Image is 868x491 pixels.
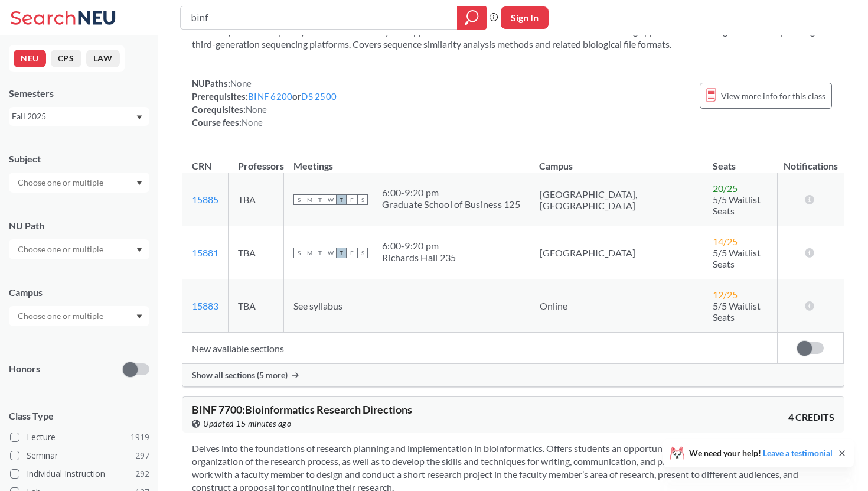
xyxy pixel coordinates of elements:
[192,160,211,173] div: CRN
[357,248,368,258] span: S
[190,8,449,28] input: Class, professor, course number, "phrase"
[192,403,412,416] span: BINF 7700 : Bioinformatics Research Directions
[192,300,218,311] a: 15883
[10,448,149,463] label: Seminar
[713,300,761,323] span: 5/5 Waitlist Seats
[347,194,357,205] span: F
[86,50,120,67] button: LAW
[713,289,738,300] span: 12 / 25
[229,148,284,173] th: Professors
[9,239,149,259] div: Dropdown arrow
[136,181,142,186] svg: Dropdown arrow
[9,219,149,232] div: NU Path
[9,87,149,100] div: Semesters
[242,117,263,128] span: None
[203,417,291,430] span: Updated 15 minutes ago
[382,252,456,264] div: Richards Hall 235
[304,194,315,205] span: M
[457,6,487,30] div: magnifying glass
[136,115,142,120] svg: Dropdown arrow
[192,77,337,129] div: NUPaths: Prerequisites: or Corequisites: Course fees:
[530,148,703,173] th: Campus
[713,194,761,216] span: 5/5 Waitlist Seats
[229,173,284,226] td: TBA
[246,104,267,115] span: None
[304,248,315,258] span: M
[12,175,111,190] input: Choose one or multiple
[284,148,530,173] th: Meetings
[713,236,738,247] span: 14 / 25
[10,466,149,482] label: Individual Instruction
[293,194,304,205] span: S
[336,194,347,205] span: T
[9,362,40,376] p: Honors
[293,300,342,311] span: See syllabus
[192,247,218,258] a: 15881
[530,279,703,333] td: Online
[382,199,520,210] div: Graduate School of Business 125
[130,431,149,444] span: 1919
[315,248,325,258] span: T
[9,306,149,326] div: Dropdown arrow
[347,248,357,258] span: F
[530,226,703,279] td: [GEOGRAPHIC_DATA]
[713,183,738,194] span: 20 / 25
[136,248,142,252] svg: Dropdown arrow
[229,226,284,279] td: TBA
[382,240,456,252] div: 6:00 - 9:20 pm
[182,364,844,386] div: Show all sections (5 more)
[9,107,149,126] div: Fall 2025Dropdown arrow
[248,91,292,102] a: BINF 6200
[315,194,325,205] span: T
[9,409,149,422] span: Class Type
[703,148,778,173] th: Seats
[788,411,834,424] span: 4 CREDITS
[689,449,833,457] span: We need your help!
[14,50,46,67] button: NEU
[182,333,778,364] td: New available sections
[9,286,149,299] div: Campus
[325,248,336,258] span: W
[12,309,111,323] input: Choose one or multiple
[721,89,825,103] span: View more info for this class
[501,6,549,29] button: Sign In
[10,430,149,445] label: Lecture
[230,78,252,89] span: None
[530,173,703,226] td: [GEOGRAPHIC_DATA], [GEOGRAPHIC_DATA]
[229,279,284,333] td: TBA
[136,314,142,319] svg: Dropdown arrow
[135,449,149,462] span: 297
[9,173,149,193] div: Dropdown arrow
[301,91,337,102] a: DS 2500
[9,152,149,165] div: Subject
[778,148,844,173] th: Notifications
[357,194,368,205] span: S
[51,50,81,67] button: CPS
[763,448,833,458] a: Leave a testimonial
[325,194,336,205] span: W
[192,370,288,381] span: Show all sections (5 more)
[135,467,149,480] span: 292
[12,110,135,123] div: Fall 2025
[465,9,479,26] svg: magnifying glass
[336,248,347,258] span: T
[382,187,520,199] div: 6:00 - 9:20 pm
[293,248,304,258] span: S
[713,247,761,269] span: 5/5 Waitlist Seats
[192,194,218,205] a: 15885
[12,242,111,256] input: Choose one or multiple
